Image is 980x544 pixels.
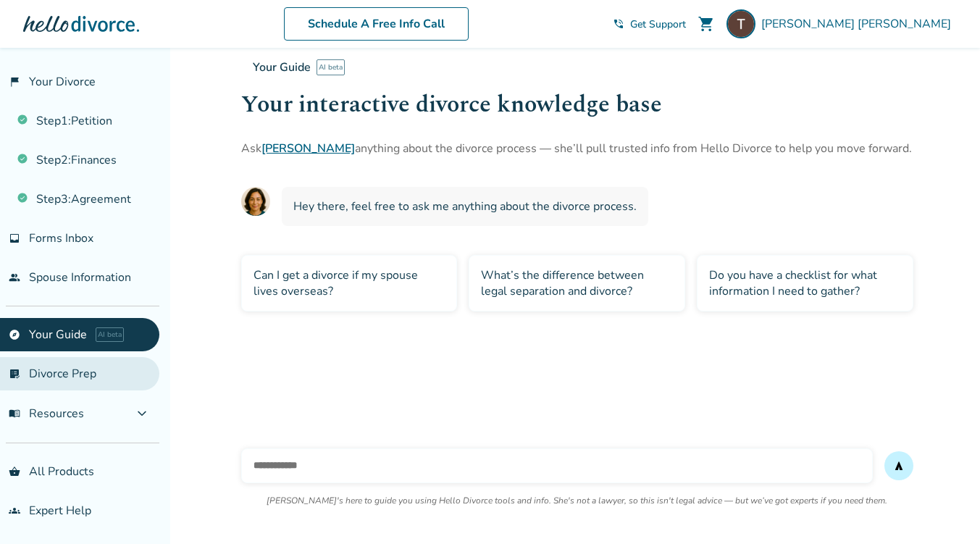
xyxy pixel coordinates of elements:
span: shopping_cart [698,15,715,33]
span: Your Guide [253,59,311,75]
a: [PERSON_NAME] [261,141,355,156]
span: inbox [9,233,20,244]
span: Resources [9,406,84,422]
a: phone_in_talkGet Support [613,17,686,31]
div: Do you have a checklist for what information I need to gather? [697,255,913,311]
span: phone_in_talk [613,18,624,30]
img: AI Assistant [241,187,270,216]
span: AI beta [317,59,345,75]
p: [PERSON_NAME]'s here to guide you using Hello Divorce tools and info. She's not a lawyer, so this... [267,495,887,506]
img: Tiffany Willis [726,9,755,38]
span: flag_2 [9,76,20,88]
a: Schedule A Free Info Call [284,7,469,41]
button: send [884,451,913,480]
iframe: Chat Widget [908,474,980,544]
span: expand_more [133,405,151,422]
span: shopping_basket [9,466,20,477]
span: send [893,460,905,472]
span: groups [9,505,20,516]
span: Hey there, feel free to ask me anything about the divorce process. [293,198,637,214]
span: Forms Inbox [29,230,93,246]
div: Can I get a divorce if my spouse lives overseas? [241,255,458,311]
span: [PERSON_NAME] [PERSON_NAME] [761,16,957,32]
span: AI beta [96,327,124,342]
span: list_alt_check [9,368,20,380]
span: explore [9,329,20,340]
span: Get Support [630,17,686,31]
span: menu_book [9,408,20,419]
div: What’s the difference between legal separation and divorce? [469,255,685,311]
span: people [9,272,20,283]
